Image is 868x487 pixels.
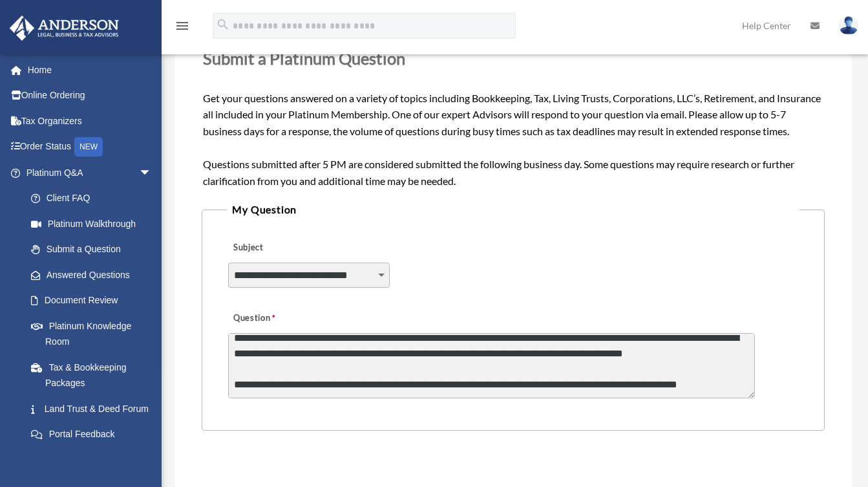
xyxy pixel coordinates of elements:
[18,396,171,422] a: Land Trust & Deed Forum
[175,23,190,34] a: menu
[9,83,171,109] a: Online Ordering
[839,16,858,35] img: User Pic
[227,200,799,219] legend: My Question
[18,262,171,288] a: Answered Questions
[18,313,171,354] a: Platinum Knowledge Room
[18,186,171,211] a: Client FAQ
[175,18,190,34] i: menu
[139,160,165,186] span: arrow_drop_down
[203,49,405,68] span: Submit a Platinum Question
[18,422,171,448] a: Portal Feedback
[228,309,328,327] label: Question
[18,237,165,263] a: Submit a Question
[18,211,171,237] a: Platinum Walkthrough
[228,239,351,257] label: Subject
[74,137,103,157] div: NEW
[18,354,171,396] a: Tax & Bookkeeping Packages
[9,108,171,134] a: Tax Organizers
[6,16,123,41] img: Anderson Advisors Platinum Portal
[216,17,230,32] i: search
[18,288,171,314] a: Document Review
[9,160,171,186] a: Platinum Q&Aarrow_drop_down
[9,57,171,83] a: Home
[9,134,171,160] a: Order StatusNEW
